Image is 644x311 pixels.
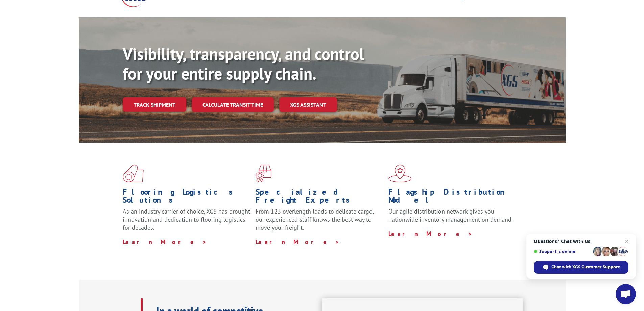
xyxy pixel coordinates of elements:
[388,165,412,182] img: xgs-icon-flagship-distribution-model-red
[388,207,513,223] span: Our agile distribution network gives you nationwide inventory management on demand.
[623,237,631,245] span: Close chat
[616,284,636,304] div: Open chat
[534,261,628,274] div: Chat with XGS Customer Support
[192,97,274,112] a: Calculate transit time
[256,188,383,207] h1: Specialized Freight Experts
[123,165,144,182] img: xgs-icon-total-supply-chain-intelligence-red
[123,207,250,231] span: As an industry carrier of choice, XGS has brought innovation and dedication to flooring logistics...
[551,264,620,270] span: Chat with XGS Customer Support
[256,165,271,182] img: xgs-icon-focused-on-flooring-red
[123,188,251,207] h1: Flooring Logistics Solutions
[534,239,628,244] span: Questions? Chat with us!
[279,97,337,112] a: XGS ASSISTANT
[388,188,516,207] h1: Flagship Distribution Model
[123,97,186,112] a: Track shipment
[388,230,473,238] a: Learn More >
[256,238,340,246] a: Learn More >
[123,43,364,84] b: Visibility, transparency, and control for your entire supply chain.
[123,238,207,246] a: Learn More >
[534,249,591,254] span: Support is online
[256,207,383,238] p: From 123 overlength loads to delicate cargo, our experienced staff knows the best way to move you...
